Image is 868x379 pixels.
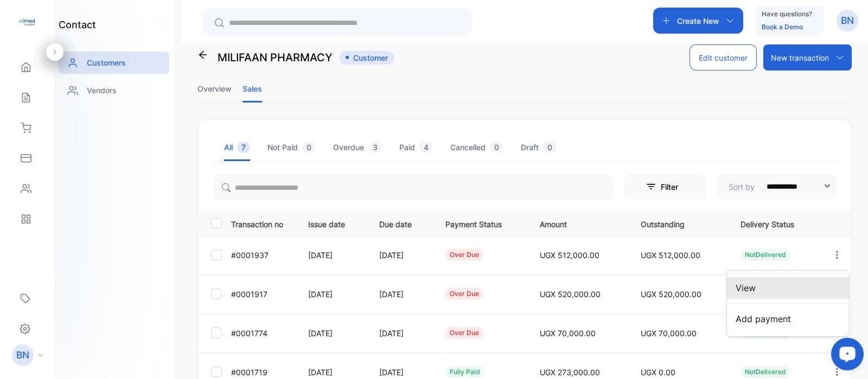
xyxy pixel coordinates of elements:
[445,366,484,378] div: fully paid
[59,79,169,101] a: Vendors
[379,249,423,261] p: [DATE]
[762,9,812,20] p: Have questions?
[368,142,382,153] span: 3
[308,288,357,300] p: [DATE]
[641,216,718,230] p: Outstanding
[231,367,295,378] p: #0001719
[308,216,357,230] p: Issue date
[540,216,618,230] p: Amount
[717,174,836,200] button: Sort by
[19,14,35,30] img: logo
[741,366,790,378] div: NotDelivered
[543,142,557,153] span: 0
[490,142,503,153] span: 0
[540,290,601,299] span: UGX 520,000.00
[224,133,250,161] li: All
[641,368,675,377] span: UGX 0.00
[445,327,483,339] div: over due
[521,133,557,161] li: Draft
[841,14,854,28] p: BN
[445,249,483,261] div: over due
[450,133,503,161] li: Cancelled
[677,15,719,27] p: Create New
[540,250,599,260] span: UGX 512,000.00
[308,249,357,261] p: [DATE]
[762,23,803,31] a: Book a Demo
[771,52,829,63] p: New transaction
[822,333,868,379] iframe: LiveChat chat widget
[231,327,295,339] p: #0001774
[540,329,596,338] span: UGX 70,000.00
[231,288,295,300] p: #0001917
[302,142,316,153] span: 0
[690,44,757,70] button: Edit customer
[59,17,96,32] h1: contact
[419,142,433,153] span: 4
[379,327,423,339] p: [DATE]
[242,75,262,102] li: Sales
[379,367,423,378] p: [DATE]
[231,249,295,261] p: #0001937
[87,85,117,96] p: Vendors
[741,249,790,261] div: NotDelivered
[653,8,743,34] button: Create New
[837,8,858,34] button: BN
[379,288,423,300] p: [DATE]
[445,288,483,300] div: over due
[339,51,394,65] span: Customer
[641,329,697,338] span: UGX 70,000.00
[641,250,700,260] span: UGX 512,000.00
[218,49,333,66] p: MILIFAAN PHARMACY
[736,281,756,294] span: View
[540,368,600,377] span: UGX 273,000.00
[231,216,295,230] p: Transaction no
[308,327,357,339] p: [DATE]
[445,216,518,230] p: Payment Status
[333,133,382,161] li: Overdue
[16,348,29,362] p: BN
[741,216,809,230] p: Delivery Status
[641,290,701,299] span: UGX 520,000.00
[379,216,423,230] p: Due date
[59,52,169,74] a: Customers
[237,142,250,153] span: 7
[197,75,232,102] li: Overview
[736,312,791,325] span: Add payment
[308,367,357,378] p: [DATE]
[87,57,126,68] p: Customers
[399,133,433,161] li: Paid
[729,181,755,192] p: Sort by
[267,133,316,161] li: Not Paid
